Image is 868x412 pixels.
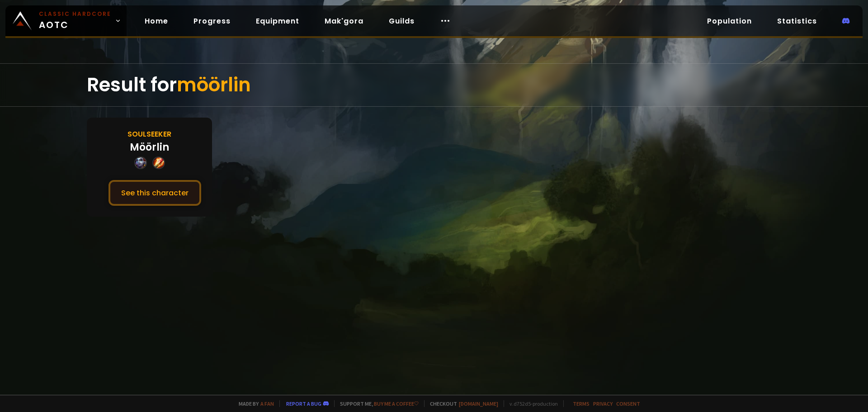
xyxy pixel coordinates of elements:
[39,10,111,32] span: AOTC
[700,12,759,30] a: Population
[317,12,371,30] a: Mak'gora
[382,12,422,30] a: Guilds
[127,128,171,140] div: Soulseeker
[130,140,169,155] div: Möörlin
[424,400,498,407] span: Checkout
[87,64,781,106] div: Result for
[39,10,111,18] small: Classic Hardcore
[616,400,640,407] a: Consent
[573,400,590,407] a: Terms
[137,12,175,30] a: Home
[186,12,238,30] a: Progress
[260,400,274,407] a: a fan
[593,400,613,407] a: Privacy
[374,400,419,407] a: Buy me a coffee
[286,400,321,407] a: Report a bug
[459,400,498,407] a: [DOMAIN_NAME]
[177,71,251,98] span: möörlin
[334,400,419,407] span: Support me,
[249,12,307,30] a: Equipment
[770,12,824,30] a: Statistics
[5,5,127,36] a: Classic HardcoreAOTC
[504,400,558,407] span: v. d752d5 - production
[233,400,274,407] span: Made by
[108,180,201,206] button: See this character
